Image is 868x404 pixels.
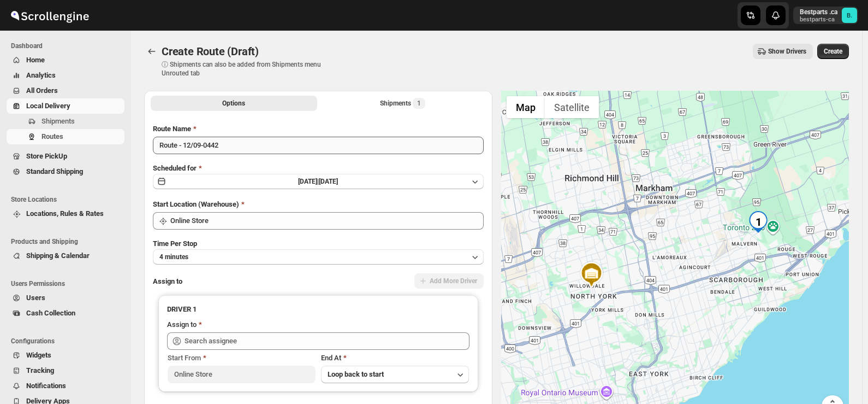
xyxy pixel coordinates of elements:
[319,178,338,185] span: [DATE]
[7,248,124,264] button: Shipping & Calendar
[847,12,852,19] text: B.
[153,164,197,172] span: Scheduled for
[167,319,197,330] div: Assign to
[26,309,75,317] span: Cash Collection
[153,174,484,189] button: [DATE]|[DATE]
[162,45,259,58] span: Create Route (Draft)
[26,351,51,359] span: Widgets
[800,16,837,23] p: bestparts-ca
[153,239,197,248] span: Time Per Stop
[800,8,837,16] p: Bestparts .ca
[41,117,75,125] span: Shipments
[153,249,484,265] button: 4 minutes
[319,96,486,111] button: Selected Shipments
[417,99,421,108] span: 1
[507,96,545,118] button: Show street map
[7,129,124,144] button: Routes
[26,382,66,390] span: Notifications
[11,42,126,50] span: Dashboard
[26,56,45,64] span: Home
[168,354,201,362] span: Start From
[26,71,56,79] span: Analytics
[793,7,858,24] button: User menu
[26,102,70,110] span: Local Delivery
[7,348,124,363] button: Widgets
[26,251,90,260] span: Shipping & Calendar
[321,366,469,383] button: Loop back to start
[153,125,191,133] span: Route Name
[842,8,857,23] span: Bestparts .ca
[7,114,124,129] button: Shipments
[298,178,319,185] span: [DATE] |
[144,44,159,59] button: Routes
[747,211,769,233] div: 1
[7,206,124,221] button: Locations, Rules & Rates
[26,152,67,160] span: Store PickUp
[7,306,124,321] button: Cash Collection
[153,277,182,285] span: Assign to
[11,237,126,246] span: Products and Shipping
[7,52,124,68] button: Home
[153,200,239,208] span: Start Location (Warehouse)
[26,167,83,175] span: Standard Shipping
[7,363,124,378] button: Tracking
[167,304,469,315] h3: DRIVER 1
[151,96,317,111] button: All Route Options
[768,47,806,56] span: Show Drivers
[26,294,45,302] span: Users
[817,44,849,59] button: Create
[545,96,599,118] button: Show satellite imagery
[26,366,54,374] span: Tracking
[9,2,91,29] img: ScrollEngine
[7,290,124,306] button: Users
[159,253,188,261] span: 4 minutes
[153,137,484,154] input: Eg: Bengaluru Route
[222,99,245,108] span: Options
[26,86,58,95] span: All Orders
[26,209,104,218] span: Locations, Rules & Rates
[380,98,425,109] div: Shipments
[321,353,469,364] div: End At
[41,132,63,140] span: Routes
[185,332,469,350] input: Search assignee
[7,83,124,98] button: All Orders
[328,370,384,378] span: Loop back to start
[824,47,842,56] span: Create
[170,212,484,230] input: Search location
[11,279,126,288] span: Users Permissions
[753,44,813,59] button: Show Drivers
[162,60,334,78] p: ⓘ Shipments can also be added from Shipments menu Unrouted tab
[11,195,126,204] span: Store Locations
[7,378,124,394] button: Notifications
[7,68,124,83] button: Analytics
[11,337,126,346] span: Configurations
